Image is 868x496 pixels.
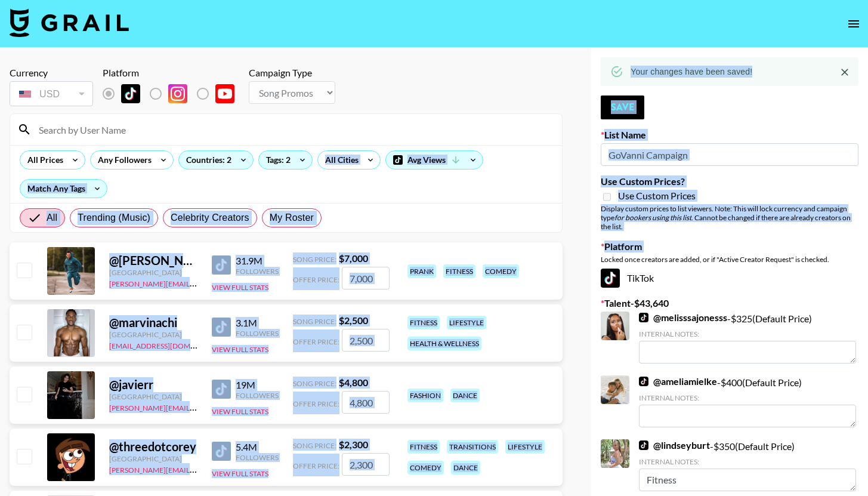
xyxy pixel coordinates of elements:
[407,440,440,454] div: fitness
[20,151,66,169] div: All Prices
[601,175,858,187] label: Use Custom Prices?
[103,67,244,79] div: Platform
[236,317,279,329] div: 3.1M
[386,151,483,169] div: Avg Views
[407,316,440,329] div: fitness
[407,461,444,475] div: comedy
[293,379,336,388] span: Song Price:
[78,211,150,225] span: Trending (Music)
[639,375,717,387] a: @ameliamielke
[109,392,197,401] div: [GEOGRAPHIC_DATA]
[639,457,856,466] div: Internal Notes:
[443,264,475,278] div: fitness
[10,8,129,37] img: Grail Talent
[236,267,279,276] div: Followers
[109,339,229,350] a: [EMAIL_ADDRESS][DOMAIN_NAME]
[293,317,336,326] span: Song Price:
[236,255,279,267] div: 31.9M
[618,190,696,202] span: Use Custom Prices
[601,255,858,264] div: Locked once creators are added, or if "Active Creator Request" is checked.
[601,269,620,288] img: TikTok
[639,440,648,450] img: TikTok
[270,211,314,225] span: My Roster
[293,461,339,470] span: Offer Price:
[318,151,361,169] div: All Cities
[12,84,91,104] div: USD
[249,67,335,79] div: Campaign Type
[601,204,858,231] div: Display custom prices to list viewers. Note: This will lock currency and campaign type . Cannot b...
[293,399,339,408] span: Offer Price:
[32,120,555,139] input: Search by User Name
[447,316,486,329] div: lifestyle
[212,380,231,399] img: TikTok
[601,269,858,288] div: TikTok
[339,439,368,450] strong: $ 2,300
[212,345,268,354] button: View Full Stats
[10,79,93,109] div: Remove selected talent to change your currency
[293,255,336,264] span: Song Price:
[631,61,752,82] div: Your changes have been saved!
[601,129,858,141] label: List Name
[639,312,856,363] div: - $ 325 (Default Price)
[236,453,279,462] div: Followers
[109,377,197,392] div: @ javierr
[505,440,545,454] div: lifestyle
[212,255,231,275] img: TikTok
[407,337,481,350] div: health & wellness
[109,463,399,475] a: [PERSON_NAME][EMAIL_ADDRESS][PERSON_NAME][PERSON_NAME][DOMAIN_NAME]
[293,441,336,450] span: Song Price:
[109,439,197,454] div: @ threedotcorey
[339,315,368,326] strong: $ 2,500
[407,264,436,278] div: prank
[342,391,390,414] input: 4,800
[121,84,140,103] img: TikTok
[639,439,710,451] a: @lindseyburt
[339,377,368,388] strong: $ 4,800
[451,461,480,475] div: dance
[215,84,234,103] img: YouTube
[171,211,249,225] span: Celebrity Creators
[447,440,498,454] div: transitions
[212,442,231,461] img: TikTok
[639,312,727,324] a: @melisssajonesss
[293,275,339,284] span: Offer Price:
[212,318,231,337] img: TikTok
[109,454,197,463] div: [GEOGRAPHIC_DATA]
[639,393,856,402] div: Internal Notes:
[450,389,480,402] div: dance
[639,313,648,322] img: TikTok
[212,469,268,478] button: View Full Stats
[103,81,244,106] div: List locked to TikTok.
[236,441,279,453] div: 5.4M
[109,253,197,268] div: @ [PERSON_NAME].[PERSON_NAME]
[639,439,856,491] div: - $ 350 (Default Price)
[212,283,268,292] button: View Full Stats
[639,375,856,427] div: - $ 400 (Default Price)
[293,337,339,346] span: Offer Price:
[639,377,648,386] img: TikTok
[109,315,197,330] div: @ marvinachi
[601,241,858,252] label: Platform
[342,267,390,289] input: 7,000
[342,453,390,476] input: 2,300
[236,391,279,400] div: Followers
[339,252,368,264] strong: $ 7,000
[10,67,93,79] div: Currency
[483,264,519,278] div: comedy
[109,268,197,277] div: [GEOGRAPHIC_DATA]
[236,379,279,391] div: 19M
[836,63,854,81] button: Close
[236,329,279,338] div: Followers
[259,151,312,169] div: Tags: 2
[639,469,856,491] textarea: Fitness
[168,84,187,103] img: Instagram
[212,407,268,416] button: View Full Stats
[601,297,858,309] label: Talent - $ 43,640
[91,151,154,169] div: Any Followers
[47,211,57,225] span: All
[20,180,107,198] div: Match Any Tags
[842,12,866,36] button: open drawer
[342,329,390,352] input: 2,500
[109,330,197,339] div: [GEOGRAPHIC_DATA]
[109,277,286,288] a: [PERSON_NAME][EMAIL_ADDRESS][DOMAIN_NAME]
